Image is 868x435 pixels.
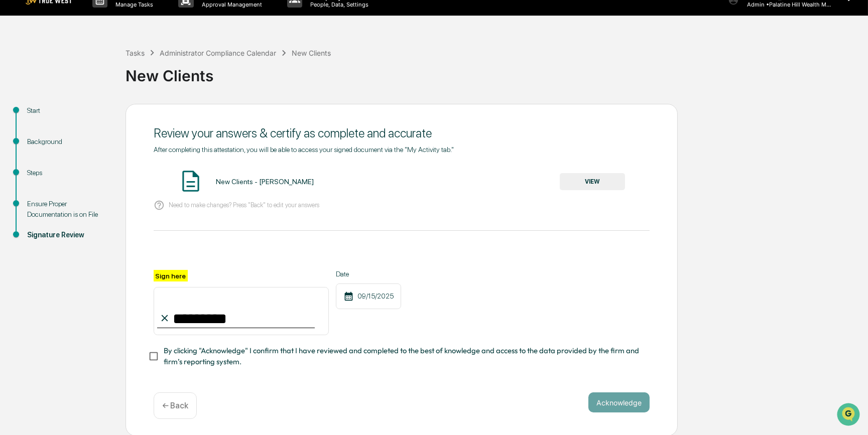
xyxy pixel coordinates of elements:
[10,127,18,135] div: 🖐️
[69,122,129,140] a: 🗄️Attestations
[71,170,121,178] a: Powered byPylon
[27,199,109,220] div: Ensure Proper Documentation is on File
[336,270,401,278] label: Date
[336,283,401,309] div: 09/15/2025
[107,1,158,8] p: Manage Tasks
[178,169,203,194] img: Document Icon
[154,126,650,140] div: Review your answers & certify as complete and accurate
[160,49,276,57] div: Administrator Compliance Calendar
[10,77,28,95] img: 1746055101610-c473b297-6a78-478c-a979-82029cc54cd1
[126,49,145,57] div: Tasks
[83,126,125,136] span: Attestations
[154,146,454,154] span: After completing this attestation, you will be able to access your signed document via the "My Ac...
[27,230,109,240] div: Signature Review
[154,270,188,281] label: Sign here
[20,126,65,136] span: Preclearance
[292,49,331,57] div: New Clients
[560,173,625,190] button: VIEW
[194,1,267,8] p: Approval Management
[302,1,374,8] p: People, Data, Settings
[6,141,67,160] a: 🔎Data Lookup
[739,1,832,8] p: Admin • Palatine Hill Wealth Management
[100,170,121,178] span: Pylon
[836,402,863,429] iframe: Open customer support
[171,80,183,92] button: Start new chat
[20,146,63,156] span: Data Lookup
[126,59,863,85] div: New Clients
[27,168,109,178] div: Steps
[164,345,642,368] span: By clicking "Acknowledge" I confirm that I have reviewed and completed to the best of knowledge a...
[216,178,314,186] div: New Clients - [PERSON_NAME]
[10,21,183,37] p: How can we help?
[34,87,127,95] div: We're available if you need us!
[162,401,188,410] p: ← Back
[34,77,165,87] div: Start new chat
[169,201,319,209] p: Need to make changes? Press "Back" to edit your answers
[27,136,109,147] div: Background
[27,105,109,116] div: Start
[588,392,650,412] button: Acknowledge
[6,122,69,140] a: 🖐️Preclearance
[10,147,18,155] div: 🔎
[73,127,81,135] div: 🗄️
